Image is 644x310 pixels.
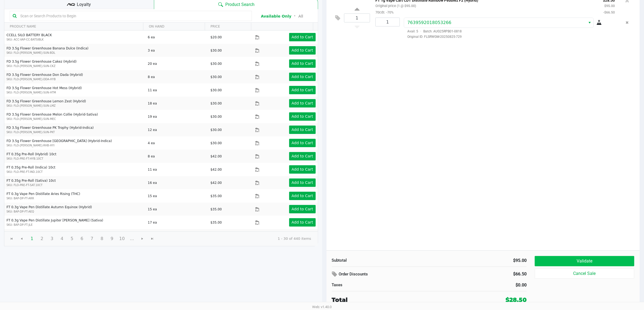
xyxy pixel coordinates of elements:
[289,112,316,121] button: Add to Cart
[145,229,208,242] td: 6 ea
[19,237,24,241] span: Go to the previous page
[4,57,145,70] td: FD 3.5g Flower Greenhouse Cakez (Hybrid)
[298,14,303,19] button: All
[289,46,316,55] button: Add to Cart
[210,49,222,52] span: $30.00
[205,23,251,31] th: PRICE
[292,167,313,171] app-button-loader: Add to Cart
[145,97,208,110] td: 18 ea
[210,181,222,185] span: $42.00
[292,48,313,52] app-button-loader: Add to Cart
[289,178,316,187] button: Add to Cart
[292,141,313,145] app-button-loader: Add to Cart
[145,216,208,229] td: 17 ea
[210,115,222,119] span: $30.00
[6,117,143,121] p: SKU: FLO-[PERSON_NAME]-SUN-MEC
[289,33,316,41] button: Add to Cart
[292,194,313,198] app-button-loader: Add to Cart
[292,114,313,119] app-button-loader: Add to Cart
[145,136,208,150] td: 4 ea
[6,157,143,161] p: SKU: FLO-PRE-FT-HYB.10CT
[127,234,137,244] span: Page 11
[4,123,145,136] td: FD 3.5g Flower Greenhouse PK Trophy (Hybrid-Indica)
[292,127,313,132] app-button-loader: Add to Cart
[37,234,47,244] span: Page 2
[332,269,459,279] div: Order Discounts
[467,269,527,279] div: $66.50
[292,61,313,66] app-button-loader: Add to Cart
[140,237,144,241] span: Go to the next page
[4,23,143,31] th: PRODUCT NAME
[77,1,91,8] span: Loyalty
[210,221,222,224] span: $35.00
[292,220,313,224] app-button-loader: Add to Cart
[289,86,316,94] button: Add to Cart
[4,83,145,97] td: FD 3.5g Flower Greenhouse Hot Mess (Hybrid)
[6,170,143,174] p: SKU: FLO-PRE-FT-IND.10CT
[4,110,145,123] td: FD 3.5g Flower Greenhouse Melon Collie (Hybrid-Sativa)
[6,143,143,147] p: SKU: FLO-[PERSON_NAME]-RHB-HYI
[145,123,208,136] td: 12 ea
[27,234,37,244] span: Page 1
[97,234,107,244] span: Page 8
[145,83,208,97] td: 11 ea
[332,257,425,264] div: Subtotal
[210,154,222,158] span: $42.00
[210,88,222,92] span: $30.00
[145,189,208,203] td: 15 ea
[57,234,67,244] span: Page 4
[210,62,222,66] span: $30.00
[6,104,143,108] p: SKU: FLO-[PERSON_NAME]-SUN-LMZ
[332,295,456,304] div: Total
[210,102,222,105] span: $30.00
[586,18,593,28] button: Select
[289,59,316,68] button: Add to Cart
[145,203,208,216] td: 15 ea
[4,189,145,203] td: FT 0.3g Vape Pen Distillate Aries Rising (THC)
[4,136,145,150] td: FD 3.5g Flower Greenhouse [GEOGRAPHIC_DATA] (Hybrid-Indica)
[433,282,527,288] div: $0.00
[210,75,222,79] span: $30.00
[404,29,462,33] span: Avail: 5 Batch: AUG25RPB01-0818
[145,110,208,123] td: 19 ea
[4,31,145,44] td: CCELL SILO BATTERY BLACK
[143,23,205,31] th: ON HAND
[6,223,143,227] p: SKU: BAP-DP-FT-JLE
[18,12,249,20] input: Scan or Search Products to Begin
[4,97,145,110] td: FD 3.5g Flower Greenhouse Lemon Zest (Hybrid)
[145,44,208,57] td: 3 ea
[107,234,117,244] span: Page 9
[6,38,143,42] p: SKU: ACC-VAP-CC-BATSIBLK
[312,305,332,309] span: Web: v1.40.0
[418,29,423,33] span: ·
[6,130,143,134] p: SKU: FLO-[PERSON_NAME]-SUN-PKT
[291,14,298,19] span: ᛫
[145,176,208,189] td: 16 ea
[210,194,222,198] span: $35.00
[4,203,145,216] td: FT 0.3g Vape Pen Distillate Autumn Equinox (Hybrid)
[292,207,313,211] app-button-loader: Add to Cart
[4,216,145,229] td: FT 0.3g Vape Pen Distillate Jupiter [PERSON_NAME] (Sativa)
[6,210,143,214] p: SKU: BAP-DP-FT-AEQ
[4,163,145,176] td: FT 0.35g Pre-Roll (Indica) 10ct
[404,34,615,39] span: Original ID: FLSRWGM-20250825-729
[604,4,615,8] small: $95.00
[210,141,222,145] span: $30.00
[137,234,147,244] span: Go to the next page
[375,4,416,8] small: Original price (1 @ $95.00)
[67,234,77,244] span: Page 5
[289,218,316,227] button: Add to Cart
[292,101,313,105] app-button-loader: Add to Cart
[624,18,631,28] button: Remove the package from the orderLine
[332,282,425,288] div: Taxes
[6,196,143,200] p: SKU: BAP-DP-FT-ARR
[6,234,17,244] span: Go to the first page
[292,180,313,185] app-button-loader: Add to Cart
[289,126,316,134] button: Add to Cart
[47,234,57,244] span: Page 3
[145,163,208,176] td: 11 ea
[433,257,527,264] div: $95.00
[289,152,316,160] button: Add to Cart
[77,234,87,244] span: Page 6
[4,176,145,189] td: FT 0.35g Pre-Roll (Sativa) 10ct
